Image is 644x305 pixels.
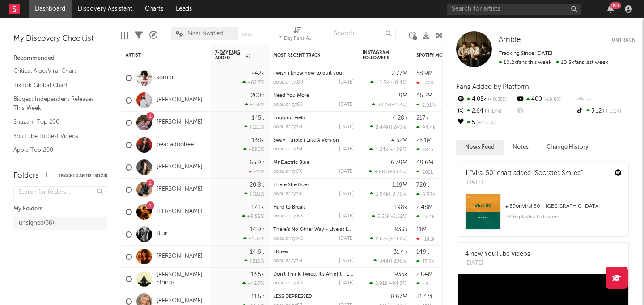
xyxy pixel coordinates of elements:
[605,109,621,114] span: -0.1 %
[456,117,516,129] div: 5
[416,249,429,255] div: 149k
[391,138,407,143] div: 4.32M
[456,84,529,90] span: Fans Added by Platform
[375,147,388,152] span: 4.24k
[416,192,435,197] div: 6.58k
[157,141,194,149] a: beabadoobee
[273,183,309,188] a: There She Goes
[416,115,428,121] div: 217k
[416,294,432,300] div: 31.4M
[251,294,264,300] div: 11.5k
[242,213,264,219] div: +9.58 %
[538,140,597,155] button: Change History
[390,259,406,264] span: +206 %
[273,192,303,196] div: popularity: 50
[157,96,203,104] a: [PERSON_NAME]
[252,138,264,143] div: 138k
[377,214,390,219] span: 5.55k
[370,191,407,197] div: ( )
[187,31,223,37] span: Most Notified
[252,115,264,121] div: 145k
[273,71,354,76] div: i wish i knew how to quit you
[242,280,264,286] div: +42.7 %
[416,259,434,264] div: 17.8k
[245,102,264,108] div: +152 %
[157,253,203,260] a: [PERSON_NAME]
[379,259,389,264] span: 944
[58,174,107,178] button: Tracked Artists(128)
[612,36,635,45] button: Untrack
[416,80,436,86] div: -748k
[499,60,551,65] span: 10.2k fans this week
[273,116,354,121] div: Logging Field
[394,227,407,233] div: 833k
[390,80,406,85] span: -10.4 %
[250,182,264,188] div: 20.8k
[121,22,128,48] div: Edit Columns
[273,294,354,299] div: LESS DEPRESSED
[389,281,406,286] span: +94.3 %
[250,160,264,166] div: 65.9k
[416,71,433,76] div: 58.9M
[273,250,354,255] div: I Knew
[416,236,435,242] div: -141k
[244,124,264,130] div: +120 %
[157,208,203,216] a: [PERSON_NAME]
[215,50,244,61] span: 7-Day Fans Added
[542,97,562,102] span: -19.8 %
[370,79,407,85] div: ( )
[372,213,407,219] div: ( )
[389,170,406,175] span: +53.6 %
[372,102,407,108] div: ( )
[13,80,98,90] a: TikTok Global Chart
[273,183,354,188] div: There She Goes
[376,237,388,242] span: 2.63k
[610,2,621,9] div: 99 +
[279,33,315,44] div: 7-Day Fans Added (7-Day Fans Added)
[516,105,575,117] div: --
[339,102,354,107] div: [DATE]
[273,160,354,165] div: Mr Electric Blue
[392,71,407,76] div: 2.77M
[456,94,516,105] div: 4.05k
[499,36,521,45] a: Amble
[241,32,253,37] button: Save
[273,294,312,299] a: LESS DEPRESSED
[273,205,305,210] a: Hard to Break
[243,236,264,242] div: +1.37 %
[242,79,264,85] div: +62.7 %
[251,71,264,76] div: 242k
[273,93,309,98] a: Need You More
[416,182,429,188] div: 720k
[273,236,303,241] div: popularity: 42
[391,214,406,219] span: -5.52 %
[369,146,407,152] div: ( )
[126,53,193,58] div: Artist
[394,249,407,255] div: 31.4k
[516,94,575,105] div: 400
[329,27,396,40] input: Search...
[243,146,264,152] div: +590 %
[370,236,407,242] div: ( )
[273,93,354,98] div: Need You More
[504,140,538,155] button: Notes
[279,22,315,48] div: 7-Day Fans Added (7-Day Fans Added)
[416,138,432,143] div: 25.1M
[416,227,427,233] div: 11M
[576,94,635,105] div: --
[273,147,303,152] div: popularity: 54
[499,51,552,56] span: Tracking Since: [DATE]
[416,125,436,130] div: 94.4k
[13,171,39,181] div: Folders
[273,227,354,232] div: There’s No Other Way - Live at Wembley Stadium
[13,186,107,199] input: Search for folders...
[465,259,530,268] div: [DATE]
[273,272,354,277] div: Don't Think Twice, It's Alright - Live At The American Legion Post 82
[392,182,407,188] div: 1.19M
[456,140,504,155] button: News Feed
[416,53,483,58] div: Spotify Monthly Listeners
[13,204,107,214] div: My Folders
[273,281,303,286] div: popularity: 43
[157,186,203,193] a: [PERSON_NAME]
[487,109,501,114] span: -17 %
